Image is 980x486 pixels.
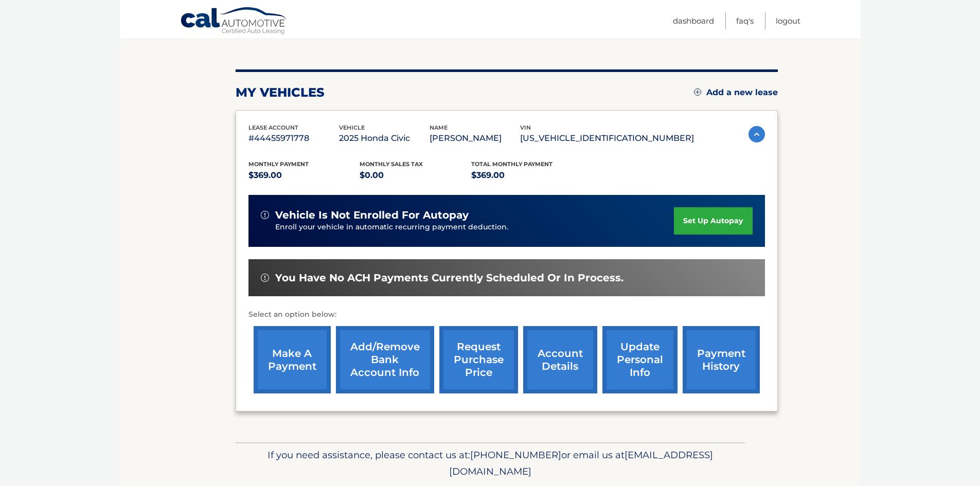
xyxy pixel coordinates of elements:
span: [EMAIL_ADDRESS][DOMAIN_NAME] [449,449,713,477]
a: Logout [776,12,800,29]
span: lease account [248,124,298,131]
span: Total Monthly Payment [471,160,553,168]
p: Enroll your vehicle in automatic recurring payment deduction. [275,222,674,233]
a: make a payment [254,326,331,393]
p: $369.00 [471,168,583,183]
span: name [430,124,448,131]
a: Add a new lease [694,87,778,98]
span: vin [520,124,531,131]
p: [PERSON_NAME] [430,131,520,146]
a: Cal Automotive [180,7,288,37]
span: vehicle [339,124,365,131]
p: #44455971778 [248,131,339,146]
a: FAQ's [736,12,754,29]
p: $369.00 [248,168,360,183]
p: $0.00 [360,168,471,183]
h2: my vehicles [236,85,325,100]
span: You have no ACH payments currently scheduled or in process. [275,272,623,284]
a: set up autopay [674,207,752,235]
a: Add/Remove bank account info [336,326,434,393]
a: request purchase price [439,326,518,393]
a: update personal info [602,326,678,393]
span: Monthly Payment [248,160,309,168]
p: [US_VEHICLE_IDENTIFICATION_NUMBER] [520,131,694,146]
a: account details [523,326,597,393]
p: Select an option below: [248,309,765,321]
a: Dashboard [673,12,714,29]
p: 2025 Honda Civic [339,131,430,146]
p: If you need assistance, please contact us at: or email us at [242,447,738,480]
img: accordion-active.svg [749,126,765,142]
span: [PHONE_NUMBER] [470,449,561,461]
span: Monthly sales Tax [360,160,423,168]
img: alert-white.svg [261,211,269,219]
span: vehicle is not enrolled for autopay [275,209,469,222]
img: alert-white.svg [261,274,269,282]
img: add.svg [694,88,701,96]
a: payment history [683,326,760,393]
